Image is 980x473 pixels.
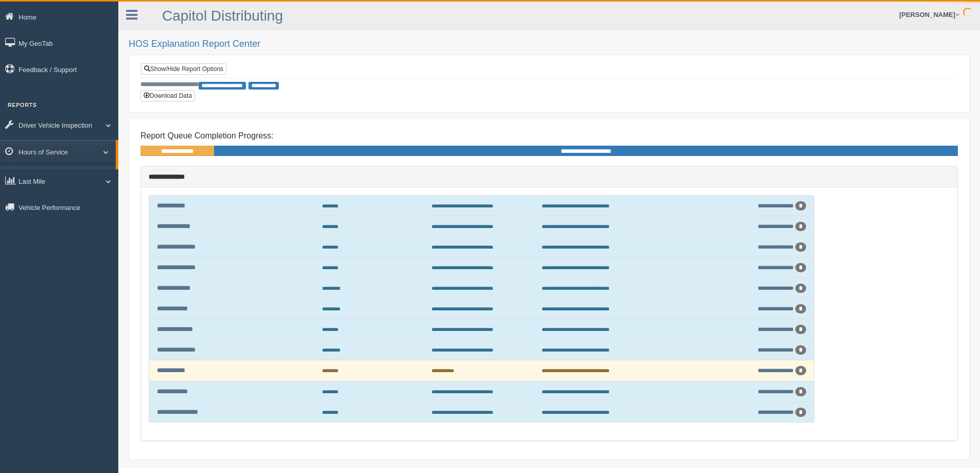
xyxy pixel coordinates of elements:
[162,8,283,24] a: Capitol Distributing
[141,63,226,75] a: Show/Hide Report Options
[19,166,116,185] a: HOS Explanation Reports
[129,39,970,49] h2: HOS Explanation Report Center
[140,90,195,101] button: Download Data
[140,131,958,141] h4: Report Queue Completion Progress:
